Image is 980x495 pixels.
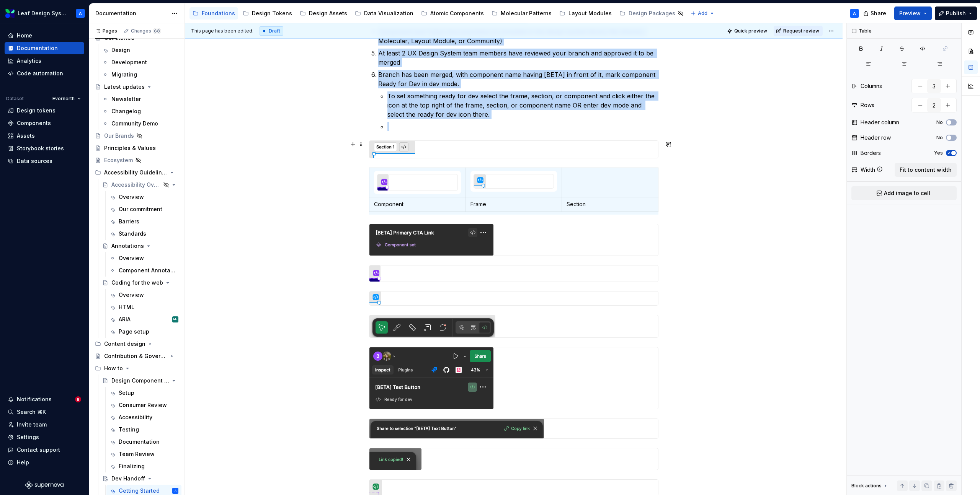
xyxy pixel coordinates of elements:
div: Analytics [17,57,41,65]
span: 68 [153,28,161,34]
a: Molecular Patterns [488,7,555,20]
a: Ecosystem [92,154,181,166]
div: Page setup [119,328,149,335]
button: Add [688,8,717,19]
a: Changelog [99,105,181,117]
div: Accessibility Guidelines [92,166,181,179]
div: Leaf Design System [18,10,67,17]
p: To set something ready for dev select the frame, section, or component and click either the icon ... [387,91,658,119]
a: Overview [106,191,181,203]
label: No [936,119,943,125]
a: Latest updates [92,81,181,93]
div: Help [17,459,29,466]
a: Atomic Components [418,7,487,20]
a: Overview [106,252,181,264]
a: Overview [106,289,181,301]
div: Data sources [17,157,52,165]
span: Publish [946,10,966,17]
a: Supernova Logo [25,481,64,489]
a: Home [5,29,84,42]
div: Dev Handoff [111,475,145,482]
label: Yes [934,150,943,156]
a: Layout Modules [556,7,615,20]
div: How to [92,362,181,375]
div: Data Visualization [364,10,413,17]
div: Getting Started [119,487,160,495]
div: Latest updates [104,83,145,91]
a: Data sources [5,155,84,167]
div: Columns [861,82,882,90]
div: Overview [119,254,144,262]
a: Invite team [5,418,84,431]
span: Fit to content width [900,166,952,174]
a: Analytics [5,55,84,67]
span: Share [871,10,886,17]
div: Content design [104,340,145,348]
div: Block actions [851,480,889,491]
a: Principles & Values [92,142,181,154]
button: Publish [935,7,977,20]
a: Accessibility [106,411,181,423]
div: Page tree [189,6,687,21]
button: Request review [774,26,823,36]
div: Design Component Process [111,377,169,384]
a: Annotations [99,240,181,252]
a: Documentation [106,436,181,448]
div: Layout Modules [568,10,612,17]
div: Code automation [17,70,63,77]
a: Team Review [106,448,181,460]
a: Accessibility Overview [99,179,181,191]
div: Design [111,46,130,54]
div: Foundations [202,10,235,17]
img: 3370b93f-78fb-4a17-be75-45b659d29cb0.png [369,291,381,305]
div: Atomic Components [430,10,484,17]
div: Testing [119,426,139,433]
p: Section [567,200,653,208]
div: Coding for the web [111,279,163,287]
a: Our Brands [92,130,181,142]
a: Design Component Process [99,375,181,387]
img: 3370b93f-78fb-4a17-be75-45b659d29cb0.png [474,174,486,188]
button: Leaf Design SystemA [2,5,87,21]
a: Documentation [5,42,84,54]
div: Principles & Values [104,144,156,152]
div: Molecular Patterns [501,10,552,17]
div: Rows [861,101,874,109]
div: Ecosystem [104,156,133,164]
a: Testing [106,423,181,436]
div: Width [861,166,875,174]
a: Newsletter [99,93,181,105]
a: Design tokens [5,104,84,117]
a: Standards [106,228,181,240]
img: e4a5daae-4f78-4c25-b0f0-f144b24389af.png [369,448,421,470]
span: Preview [899,10,921,17]
a: Development [99,56,181,68]
div: Storybook stories [17,145,64,152]
span: This page has been edited. [191,28,253,34]
div: Team Review [119,450,155,458]
div: How to [104,365,123,372]
div: Documentation [119,438,160,446]
div: Overview [119,291,144,299]
p: Frame [470,200,557,208]
a: Settings [5,431,84,443]
div: Changelog [111,107,141,115]
div: Home [17,32,32,39]
a: Our commitment [106,203,181,215]
div: Our Brands [104,132,134,140]
img: 6e787e26-f4c0-4230-8924-624fe4a2d214.png [5,9,15,18]
div: Setup [119,389,134,397]
button: Quick preview [725,26,771,36]
div: Header row [861,134,891,142]
p: Branch has been merged, with component name having [BETA] in front of it, mark component Ready fo... [378,70,658,88]
a: Foundations [189,7,238,20]
a: Dev Handoff [99,472,181,485]
div: Accessibility [119,414,152,421]
a: Storybook stories [5,142,84,155]
img: 14ff7929-9e83-4d6b-810a-fb58cdfc0e13.png [369,315,495,337]
div: Migrating [111,71,137,78]
img: 69d89cd7-de85-4356-9f0f-e8a2bd579796.png [377,174,389,191]
div: Search ⌘K [17,408,46,416]
a: Design [99,44,181,56]
button: Evernorth [49,93,84,104]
